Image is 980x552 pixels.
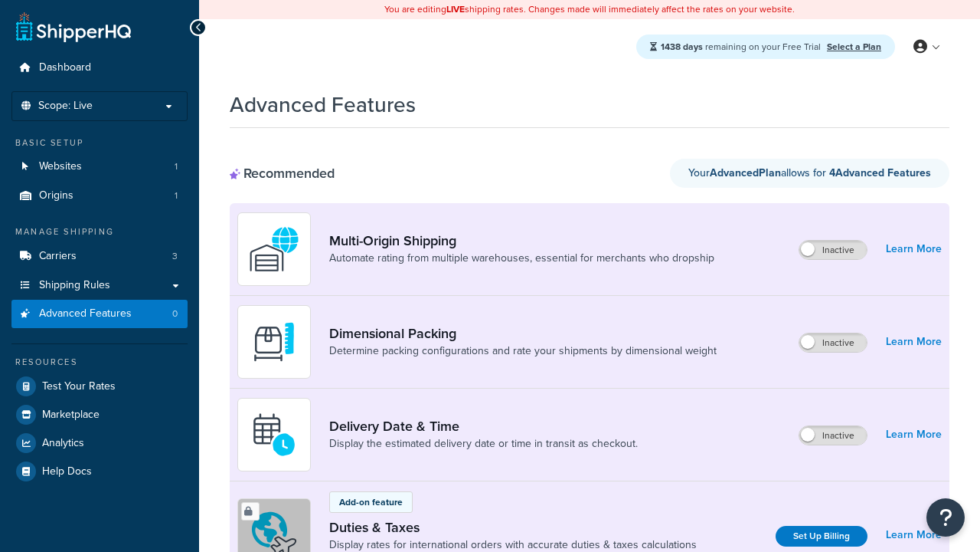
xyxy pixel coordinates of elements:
a: Help Docs [11,458,188,485]
a: Learn More [886,424,942,445]
div: Recommended [230,165,335,182]
span: Test Your Rates [42,380,116,393]
p: Add-on feature [339,495,403,509]
span: Origins [39,189,73,202]
a: Learn More [886,331,942,353]
strong: 4 Advanced Feature s [829,165,931,181]
span: Advanced Features [39,307,132,320]
a: Advanced Features0 [11,300,188,328]
span: Dashboard [39,61,91,74]
span: Scope: Live [38,100,93,113]
button: Open Resource Center [926,498,965,537]
span: Websites [39,160,82,173]
span: 3 [172,250,178,263]
b: LIVE [446,2,465,16]
a: Determine packing configurations and rate your shipments by dimensional weight [329,343,717,359]
a: Dimensional Packing [329,325,717,342]
li: Origins [11,182,188,210]
div: Basic Setup [11,136,188,149]
a: Duties & Taxes [329,519,697,536]
h1: Advanced Features [230,90,416,120]
span: Marketplace [42,409,100,422]
a: Learn More [886,238,942,260]
a: Learn More [886,524,942,546]
a: Analytics [11,429,188,457]
a: Delivery Date & Time [329,418,638,435]
label: Inactive [799,333,867,352]
img: gfkeb5ejjkALwAAAABJRU5ErkJggg== [247,408,301,462]
strong: Advanced Plan [710,165,781,181]
span: Help Docs [42,465,92,478]
a: Test Your Rates [11,373,188,400]
a: Origins1 [11,182,188,210]
span: 0 [172,307,178,320]
strong: 1438 days [661,40,703,54]
a: Automate rating from multiple warehouses, essential for merchants who dropship [329,251,714,266]
a: Carriers3 [11,242,188,271]
a: Marketplace [11,401,188,429]
div: Resources [11,356,188,369]
li: Websites [11,153,188,181]
span: Shipping Rules [39,279,110,292]
a: Select a Plan [827,40,881,54]
a: Shipping Rules [11,271,188,300]
span: Carriers [39,250,77,263]
a: Dashboard [11,54,188,82]
img: DTVBYsAAAAAASUVORK5CYII= [247,315,301,369]
span: 1 [175,160,178,173]
label: Inactive [799,426,867,445]
span: Analytics [42,437,84,450]
div: Manage Shipping [11,225,188,238]
a: Set Up Billing [776,526,867,547]
span: Your allows for [688,165,829,181]
label: Inactive [799,241,867,259]
a: Websites1 [11,153,188,181]
img: WatD5o0RtDAAAAAElFTkSuQmCC [247,222,301,276]
li: Carriers [11,242,188,271]
span: remaining on your Free Trial [661,40,823,54]
span: 1 [175,189,178,202]
a: Display the estimated delivery date or time in transit as checkout. [329,436,638,452]
a: Multi-Origin Shipping [329,232,714,249]
li: Advanced Features [11,300,188,328]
